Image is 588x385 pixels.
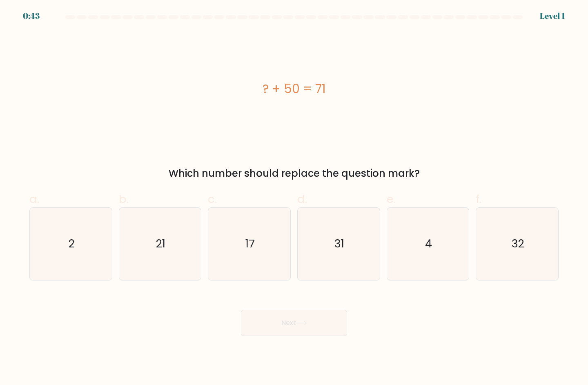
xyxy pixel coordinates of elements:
div: Level 1 [540,10,565,22]
button: Next [241,310,347,336]
div: ? + 50 = 71 [29,80,559,98]
text: 21 [156,236,165,251]
div: Which number should replace the question mark? [34,166,554,181]
span: c. [208,191,217,207]
span: a. [29,191,39,207]
text: 4 [425,236,432,251]
div: 0:43 [23,10,40,22]
text: 31 [334,236,344,251]
span: f. [476,191,481,207]
span: e. [387,191,396,207]
span: b. [119,191,129,207]
span: d. [297,191,307,207]
text: 32 [512,236,524,251]
text: 17 [245,236,254,251]
text: 2 [69,236,75,251]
